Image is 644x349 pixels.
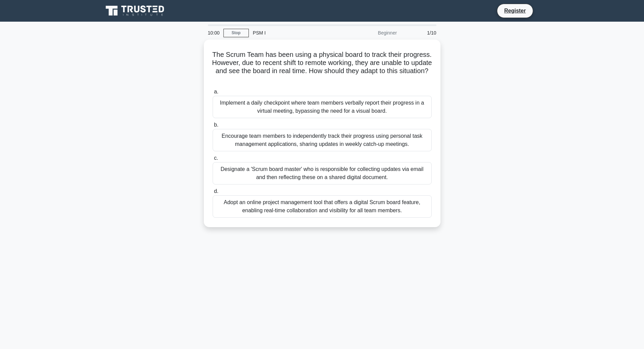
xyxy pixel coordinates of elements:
div: Adopt an online project management tool that offers a digital Scrum board feature, enabling real-... [213,195,432,218]
div: Beginner [342,26,401,40]
div: 10:00 [204,26,223,40]
div: Implement a daily checkpoint where team members verbally report their progress in a virtual meeti... [213,96,432,118]
h5: The Scrum Team has been using a physical board to track their progress. However, due to recent sh... [212,50,432,84]
span: c. [214,155,218,161]
div: 1/10 [401,26,440,40]
span: b. [214,122,218,128]
span: a. [214,89,218,94]
span: d. [214,188,218,194]
div: Encourage team members to independently track their progress using personal task management appli... [213,129,432,151]
a: Register [500,6,530,15]
div: PSM I [249,26,342,40]
a: Stop [223,29,249,37]
div: Designate a 'Scrum board master' who is responsible for collecting updates via email and then ref... [213,162,432,184]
